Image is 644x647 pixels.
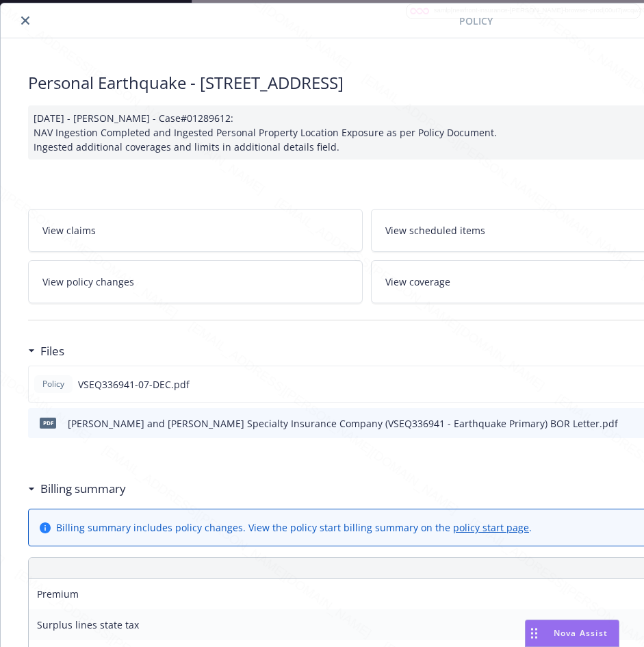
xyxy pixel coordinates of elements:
[28,480,126,498] div: Billing summary
[37,618,139,631] span: Surplus lines state tax
[385,275,450,289] span: View coverage
[28,209,363,252] a: View claims
[28,342,64,360] div: Files
[17,12,34,29] button: close
[78,377,190,392] span: VSEQ336941-07-DEC.pdf
[37,587,79,600] span: Premium
[554,627,608,639] span: Nova Assist
[385,223,485,238] span: View scheduled items
[42,275,134,289] span: View policy changes
[28,260,363,303] a: View policy changes
[525,620,619,647] button: Nova Assist
[56,520,532,535] div: Billing summary includes policy changes. View the policy start billing summary on the .
[453,521,529,534] a: policy start page
[40,480,126,498] h3: Billing summary
[459,14,493,28] span: Policy
[526,620,543,646] div: Drag to move
[40,378,67,390] span: Policy
[40,342,64,360] h3: Files
[42,223,96,238] span: View claims
[40,418,56,428] span: pdf
[68,416,618,431] div: [PERSON_NAME] and [PERSON_NAME] Specialty Insurance Company (VSEQ336941 - Earthquake Primary) BOR...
